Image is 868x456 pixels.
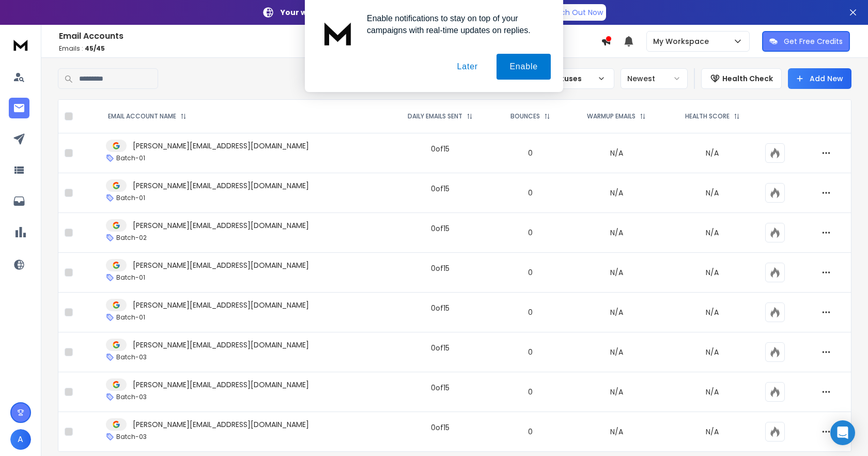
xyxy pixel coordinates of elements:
div: 0 of 15 [431,184,450,194]
td: N/A [567,293,666,332]
p: 0 [500,427,561,437]
p: 0 [500,387,561,397]
p: N/A [672,347,753,357]
p: 0 [500,188,561,198]
p: 0 [500,307,561,317]
p: [PERSON_NAME][EMAIL_ADDRESS][DOMAIN_NAME] [133,419,309,430]
td: N/A [567,213,666,253]
p: Batch-01 [116,273,145,282]
p: [PERSON_NAME][EMAIL_ADDRESS][DOMAIN_NAME] [133,220,309,231]
p: N/A [672,307,753,317]
td: N/A [567,332,666,372]
p: N/A [672,148,753,158]
p: Batch-02 [116,234,147,242]
img: notification icon [317,12,359,54]
p: BOUNCES [510,112,540,120]
div: Open Intercom Messenger [830,420,855,445]
div: 0 of 15 [431,343,450,353]
p: N/A [672,188,753,198]
p: WARMUP EMAILS [587,112,636,120]
p: N/A [672,427,753,437]
p: Batch-03 [116,393,147,401]
p: Batch-01 [116,154,145,162]
p: 0 [500,148,561,158]
button: Enable [497,54,551,80]
div: 0 of 15 [431,263,450,273]
p: [PERSON_NAME][EMAIL_ADDRESS][DOMAIN_NAME] [133,379,309,390]
p: N/A [672,267,753,278]
p: HEALTH SCORE [685,112,730,120]
button: Later [444,54,490,80]
div: EMAIL ACCOUNT NAME [108,112,187,120]
p: N/A [672,387,753,397]
p: [PERSON_NAME][EMAIL_ADDRESS][DOMAIN_NAME] [133,300,309,310]
p: [PERSON_NAME][EMAIL_ADDRESS][DOMAIN_NAME] [133,340,309,350]
div: 0 of 15 [431,144,450,154]
p: 0 [500,227,561,238]
td: N/A [567,372,666,412]
button: A [10,429,31,450]
p: 0 [500,267,561,278]
p: [PERSON_NAME][EMAIL_ADDRESS][DOMAIN_NAME] [133,260,309,270]
p: [PERSON_NAME][EMAIL_ADDRESS][DOMAIN_NAME] [133,180,309,191]
div: 0 of 15 [431,383,450,393]
p: N/A [672,227,753,238]
td: N/A [567,173,666,213]
div: 0 of 15 [431,422,450,433]
p: Batch-01 [116,194,145,202]
p: Batch-03 [116,433,147,441]
td: N/A [567,253,666,293]
div: Enable notifications to stay on top of your campaigns with real-time updates on replies. [359,12,551,36]
p: DAILY EMAILS SENT [408,112,462,120]
p: Batch-03 [116,353,147,361]
div: 0 of 15 [431,303,450,313]
td: N/A [567,412,666,452]
div: 0 of 15 [431,223,450,234]
p: [PERSON_NAME][EMAIL_ADDRESS][DOMAIN_NAME] [133,141,309,151]
p: Batch-01 [116,313,145,322]
td: N/A [567,133,666,173]
p: 0 [500,347,561,357]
